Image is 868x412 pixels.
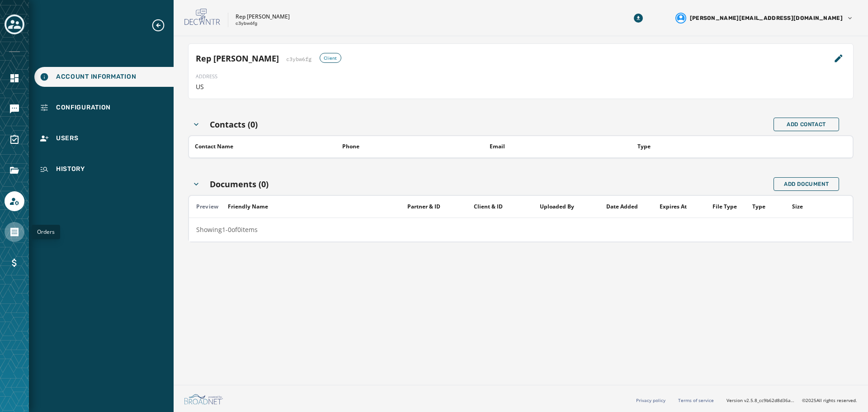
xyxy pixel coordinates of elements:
button: Sort by [object Object] [634,139,654,154]
span: c3ybw6fg [286,56,311,63]
button: Toggle account select drawer [5,14,24,34]
span: Users [56,134,79,143]
button: Sort by [object Object] [709,199,741,214]
span: [PERSON_NAME][EMAIL_ADDRESS][DOMAIN_NAME] [690,14,843,22]
button: Sort by [object Object] [339,139,363,154]
span: Showing 1 - 0 of 0 items [196,225,258,234]
h4: Contacts (0) [210,118,258,131]
button: Sort by [object Object] [656,199,690,214]
a: Navigate to Surveys [5,130,24,150]
p: c3ybw6fg [236,20,257,27]
button: Sort by [object Object] [536,199,578,214]
span: Account Information [56,72,136,81]
button: Sort by [object Object] [603,199,642,214]
button: Sort by [object Object] [788,199,807,214]
button: Add Contact [774,118,839,131]
button: Sort by [object Object] [749,199,769,214]
p: Rep [PERSON_NAME] [236,13,290,20]
h4: Documents (0) [210,178,269,190]
button: User settings [672,9,857,27]
a: Navigate to Orders [5,222,24,242]
span: Add Document [784,180,829,188]
button: Edit Partner Details [831,51,846,66]
a: Navigate to Account Information [34,67,174,87]
div: Orders [32,225,60,239]
h4: Rep [PERSON_NAME] [196,52,279,65]
span: Add Contact [787,121,826,128]
a: Terms of service [678,397,714,403]
button: Sort by [object Object] [470,199,506,214]
button: Sort by [object Object] [486,139,509,154]
button: Add Document [774,177,839,191]
span: Version [726,397,795,404]
button: Expand sub nav menu [151,18,173,33]
a: Navigate to Users [34,128,174,148]
button: Sort by [object Object] [191,139,237,154]
span: ADDRESS [196,73,217,81]
a: Navigate to Home [5,68,24,88]
div: Preview [196,203,222,210]
a: Privacy policy [636,397,665,403]
a: Navigate to Billing [5,253,24,273]
a: Navigate to History [34,159,174,179]
span: Configuration [56,103,111,112]
button: Sort by [object Object] [224,199,272,214]
button: Download Menu [630,10,646,26]
button: Sort by [object Object] [404,199,444,214]
a: Navigate to Account [5,191,24,211]
a: Navigate to Configuration [34,98,174,118]
span: History [56,165,85,174]
span: © 2025 All rights reserved. [802,397,857,403]
a: Navigate to Messaging [5,99,24,119]
span: US [196,82,204,91]
a: Navigate to Files [5,161,24,180]
div: Client [320,53,341,63]
span: v2.5.8_cc9b62d8d36ac40d66e6ee4009d0e0f304571100 [744,397,795,404]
